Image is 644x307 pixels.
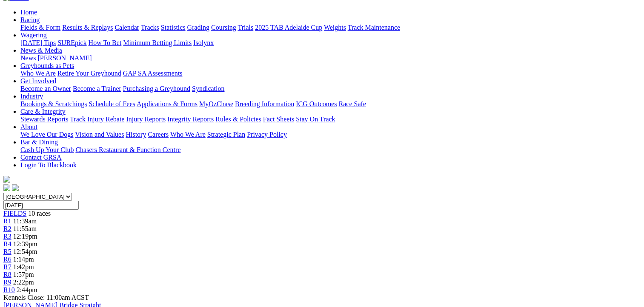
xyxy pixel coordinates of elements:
[37,54,92,62] a: [PERSON_NAME]
[20,131,73,138] a: We Love Our Dogs
[192,85,224,92] a: Syndication
[20,131,641,138] div: About
[348,24,400,31] a: Track Maintenance
[20,24,641,31] div: Racing
[3,201,79,210] input: Select date
[255,24,322,31] a: 2025 TAB Adelaide Cup
[20,54,36,62] a: News
[70,115,124,123] a: Track Injury Rebate
[211,24,236,31] a: Coursing
[170,131,206,138] a: Who We Are
[20,108,66,115] a: Care & Integrity
[193,39,214,46] a: Isolynx
[20,100,641,108] div: Industry
[20,93,43,100] a: Industry
[20,146,641,154] div: Bar & Dining
[141,24,159,31] a: Tracks
[13,279,34,286] span: 2:22pm
[20,115,68,123] a: Stewards Reports
[3,294,89,301] span: Kennels Close: 11:00am ACST
[13,248,37,255] span: 12:54pm
[28,210,51,217] span: 10 races
[137,100,197,107] a: Applications & Forms
[20,8,37,16] a: Home
[13,256,34,263] span: 1:14pm
[20,47,62,54] a: News & Media
[296,115,335,123] a: Stay On Track
[20,24,60,31] a: Fields & Form
[3,271,11,278] a: R8
[57,39,86,46] a: SUREpick
[20,161,77,169] a: Login To Blackbook
[263,115,294,123] a: Fact Sheets
[235,100,294,107] a: Breeding Information
[126,131,146,138] a: History
[3,233,11,240] a: R3
[20,123,37,130] a: About
[75,146,180,153] a: Chasers Restaurant & Function Centre
[20,70,56,77] a: Who We Are
[12,184,19,191] img: twitter.svg
[247,131,287,138] a: Privacy Policy
[148,131,169,138] a: Careers
[123,70,183,77] a: GAP SA Assessments
[89,100,135,107] a: Schedule of Fees
[13,240,37,248] span: 12:39pm
[73,85,121,92] a: Become a Trainer
[20,39,641,47] div: Wagering
[3,240,11,248] a: R4
[3,176,10,183] img: logo-grsa-white.png
[20,54,641,62] div: News & Media
[126,115,166,123] a: Injury Reports
[75,131,124,138] a: Vision and Values
[20,146,74,153] a: Cash Up Your Club
[20,16,40,23] a: Racing
[13,263,34,270] span: 1:42pm
[3,210,26,217] a: FIELDS
[3,184,10,191] img: facebook.svg
[3,256,11,263] a: R6
[20,85,641,93] div: Get Involved
[20,62,74,69] a: Greyhounds as Pets
[167,115,214,123] a: Integrity Reports
[3,263,11,270] a: R7
[20,31,47,39] a: Wagering
[338,100,366,107] a: Race Safe
[3,225,11,232] a: R2
[123,85,190,92] a: Purchasing a Greyhound
[114,24,139,31] a: Calendar
[207,131,245,138] a: Strategic Plan
[20,115,641,123] div: Care & Integrity
[62,24,113,31] a: Results & Replays
[20,77,56,84] a: Get Involved
[123,39,192,46] a: Minimum Betting Limits
[3,217,11,225] a: R1
[20,70,641,77] div: Greyhounds as Pets
[3,248,11,255] a: R5
[20,85,71,92] a: Become an Owner
[13,217,37,225] span: 11:39am
[3,279,11,286] a: R9
[296,100,337,107] a: ICG Outcomes
[17,286,37,293] span: 2:44pm
[20,100,87,107] a: Bookings & Scratchings
[199,100,233,107] a: MyOzChase
[89,39,122,46] a: How To Bet
[20,39,56,46] a: [DATE] Tips
[215,115,261,123] a: Rules & Policies
[20,138,58,146] a: Bar & Dining
[13,233,37,240] span: 12:19pm
[161,24,186,31] a: Statistics
[13,225,37,232] span: 11:55am
[13,271,34,278] span: 1:57pm
[3,286,15,293] a: R10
